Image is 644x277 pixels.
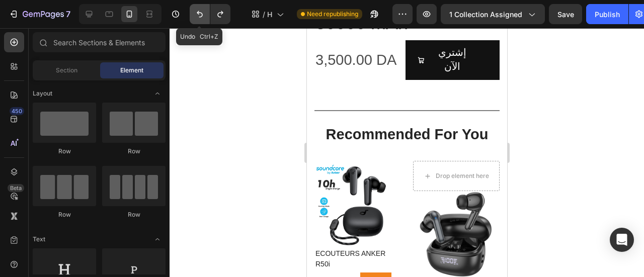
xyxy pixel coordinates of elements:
button: Publish [586,4,628,24]
span: Text [33,235,45,244]
div: Row [102,210,166,219]
span: 1 collection assigned [449,9,522,20]
button: <p>Button</p> [53,244,85,263]
div: 4,000.00 DA [8,248,49,260]
div: Beta [8,184,24,192]
span: Need republishing [307,10,358,19]
span: Element [120,66,143,75]
p: 7 [66,8,70,20]
div: Undo/Redo [190,4,230,24]
div: Publish [595,9,620,20]
span: Layout [33,89,52,98]
button: 1 collection assigned [441,4,545,24]
div: Open Intercom Messenger [610,228,634,252]
input: Search Sections & Elements [33,32,166,52]
div: Drop element here [129,144,182,152]
button: Save [549,4,582,24]
span: / [263,9,265,20]
div: Row [33,147,96,156]
div: Row [33,210,96,219]
span: Section [56,66,77,75]
div: 450 [10,107,24,115]
span: Toggle open [149,85,166,102]
iframe: Design area [307,28,507,277]
span: Save [557,10,574,19]
div: Row [102,147,166,156]
span: Toggle open [149,231,166,247]
span: HIGH-TECH COLLECTION [267,9,273,20]
button: 7 [4,4,75,24]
